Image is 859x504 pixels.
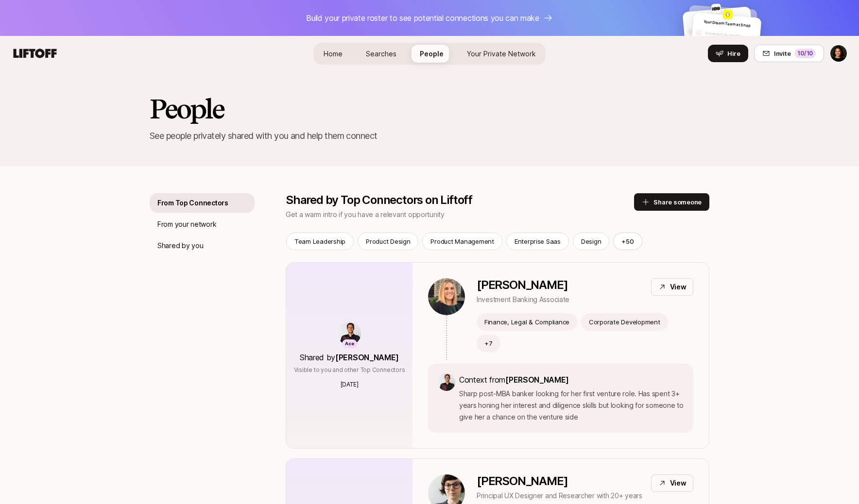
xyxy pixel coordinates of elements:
[477,474,643,488] p: [PERSON_NAME]
[754,45,824,62] button: Invite10/10
[316,45,350,63] a: Home
[157,197,228,209] p: From Top Connectors
[345,340,354,348] p: Ace
[294,236,345,246] p: Team Leadership
[670,477,687,489] p: View
[477,294,569,305] p: Investment Banking Associate
[722,9,733,19] img: e6f15255_3297_4de5_910a_a365b9da7e23.jpg
[335,353,399,362] span: [PERSON_NAME]
[412,45,451,63] a: People
[294,366,405,374] p: Visible to you and other Top Connectors
[484,317,569,327] p: Finance, Legal & Compliance
[711,3,721,14] img: 7fa8ee50_98a0_4a09_af6e_590714374e12.jpg
[286,193,634,207] p: Shared by Top Connectors on Liftoff
[774,49,790,58] span: Invite
[341,380,359,389] p: [DATE]
[686,27,695,35] img: default-avatar.svg
[358,45,404,63] a: Searches
[830,45,847,62] img: Krista Jackson
[438,373,455,391] img: ACg8ocKfD4J6FzG9_HAYQ9B8sLvPSEBLQEDmbHTY_vjoi9sRmV9s2RKt=s160-c
[830,45,847,62] button: Krista Jackson
[430,236,494,246] p: Product Management
[286,262,709,449] a: AceShared by[PERSON_NAME]Visible to you and other Top Connectors[DATE][PERSON_NAME]Investment Ban...
[150,94,223,123] h2: People
[467,50,536,58] span: Your Private Network
[613,233,642,250] button: +50
[306,12,539,24] p: Build your private roster to see potential connections you can make
[338,322,361,345] img: ACg8ocKfD4J6FzG9_HAYQ9B8sLvPSEBLQEDmbHTY_vjoi9sRmV9s2RKt=s160-c
[157,218,216,230] p: From your network
[505,375,569,385] span: [PERSON_NAME]
[286,209,634,220] p: Get a warm intro if you have a relevant opportunity
[634,193,709,211] button: Share someone
[477,278,569,292] p: [PERSON_NAME]
[581,236,601,246] p: Design
[589,317,660,327] p: Corporate Development
[477,335,500,352] button: +7
[150,129,709,143] p: See people privately shared with you and help them connect
[708,45,748,62] button: Hire
[703,19,750,28] span: Your Dream Team at Snap
[366,236,410,246] p: Product Design
[705,30,757,41] p: Someone incredible
[727,49,740,58] span: Hire
[428,278,465,315] img: 26964379_22cb_4a03_bc52_714bb9ec3ccc.jpg
[794,49,816,58] div: 10 /10
[459,373,684,386] p: Context from
[694,28,703,37] img: default-avatar.svg
[157,240,203,252] p: Shared by you
[515,236,561,246] p: Enterprise Saas
[459,388,684,423] p: Sharp post-MBA banker looking for her first venture role. Has spent 3+ years honing her interest ...
[459,45,544,63] a: Your Private Network
[420,50,444,58] span: People
[366,50,396,58] span: Searches
[670,281,687,293] p: View
[300,351,399,364] p: Shared by
[324,50,343,58] span: Home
